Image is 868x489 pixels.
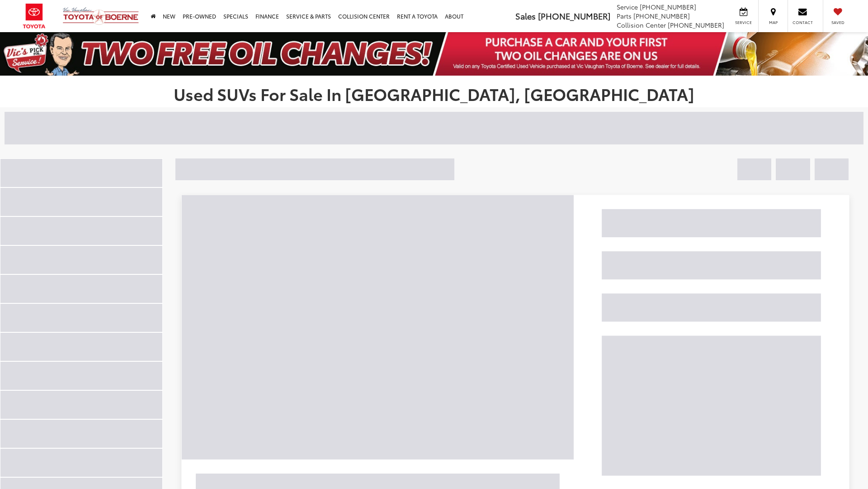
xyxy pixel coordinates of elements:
span: Map [763,19,783,25]
span: Parts [617,11,632,20]
img: Vic Vaughan Toyota of Boerne [62,7,139,25]
span: Contact [793,19,813,25]
span: [PHONE_NUMBER] [668,20,724,29]
span: [PHONE_NUMBER] [633,11,690,20]
span: Service [733,19,754,25]
span: [PHONE_NUMBER] [640,2,696,11]
span: Saved [828,19,848,25]
span: [PHONE_NUMBER] [538,10,610,22]
span: Service [617,2,638,11]
span: Sales [515,10,536,22]
span: Collision Center [617,20,666,29]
